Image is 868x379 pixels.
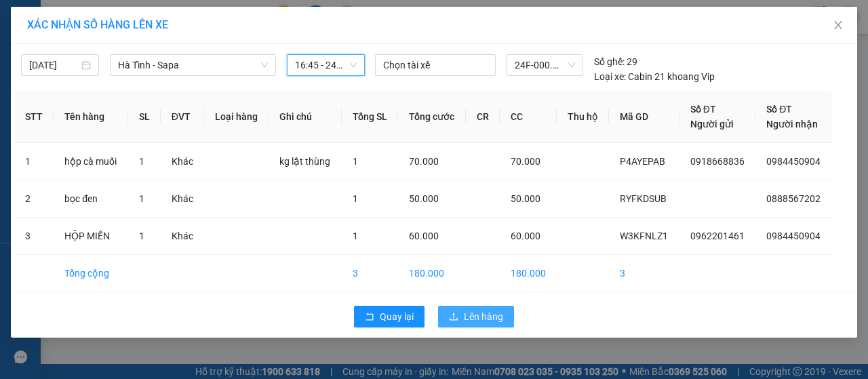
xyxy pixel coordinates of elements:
[409,193,439,204] span: 50.000
[464,309,503,324] span: Lên hàng
[609,255,679,292] td: 3
[511,193,540,204] span: 50.000
[620,156,665,167] span: P4AYEPAB
[181,11,328,33] b: [DOMAIN_NAME]
[54,218,127,255] td: HỘP MIẾN
[54,143,127,180] td: hộp cà muối
[353,231,358,241] span: 1
[342,91,398,143] th: Tổng SL
[557,91,609,143] th: Thu hộ
[620,193,667,204] span: RYFKDSUB
[766,104,792,115] span: Số ĐT
[819,7,857,45] button: Close
[409,231,439,241] span: 60.000
[353,193,358,204] span: 1
[690,119,734,129] span: Người gửi
[161,91,204,143] th: ĐVT
[7,97,109,119] h2: W3KFNLZ1
[594,54,625,69] span: Số ghế:
[690,156,745,167] span: 0918668836
[260,61,269,69] span: down
[128,91,161,143] th: SL
[353,156,358,167] span: 1
[354,306,425,327] button: rollbackQuay lại
[139,156,144,167] span: 1
[279,156,330,167] span: kg lật thùng
[54,180,127,218] td: bọc đen
[511,156,540,167] span: 70.000
[48,11,213,93] b: [PERSON_NAME] ([PERSON_NAME] - Sapa)
[14,91,54,143] th: STT
[161,218,204,255] td: Khác
[139,231,144,241] span: 1
[398,91,465,143] th: Tổng cước
[269,91,341,143] th: Ghi chú
[833,20,844,31] span: close
[54,255,127,292] td: Tổng cộng
[766,231,821,241] span: 0984450904
[161,143,204,180] td: Khác
[204,91,269,143] th: Loại hàng
[766,193,821,204] span: 0888567202
[342,255,398,292] td: 3
[594,69,626,84] span: Loại xe:
[515,55,575,75] span: 24F-000.63
[118,55,268,75] span: Hà Tĩnh - Sapa
[71,97,328,182] h2: VP Nhận: Văn phòng Lào Cai
[594,54,637,69] div: 29
[27,18,168,31] span: XÁC NHẬN SỐ HÀNG LÊN XE
[54,91,127,143] th: Tên hàng
[620,231,668,241] span: W3KFNLZ1
[609,91,679,143] th: Mã GD
[139,193,144,204] span: 1
[511,231,540,241] span: 60.000
[766,156,821,167] span: 0984450904
[690,231,745,241] span: 0962201461
[398,255,465,292] td: 180.000
[500,91,557,143] th: CC
[14,218,54,255] td: 3
[14,143,54,180] td: 1
[409,156,439,167] span: 70.000
[14,180,54,218] td: 2
[438,306,514,327] button: uploadLên hàng
[594,69,715,84] div: Cabin 21 khoang Vip
[500,255,557,292] td: 180.000
[466,91,500,143] th: CR
[29,58,79,73] input: 12/10/2025
[365,312,374,323] span: rollback
[449,312,458,323] span: upload
[766,119,818,129] span: Người nhận
[690,104,716,115] span: Số ĐT
[295,55,357,75] span: 16:45 - 24F-000.63
[380,309,414,324] span: Quay lại
[161,180,204,218] td: Khác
